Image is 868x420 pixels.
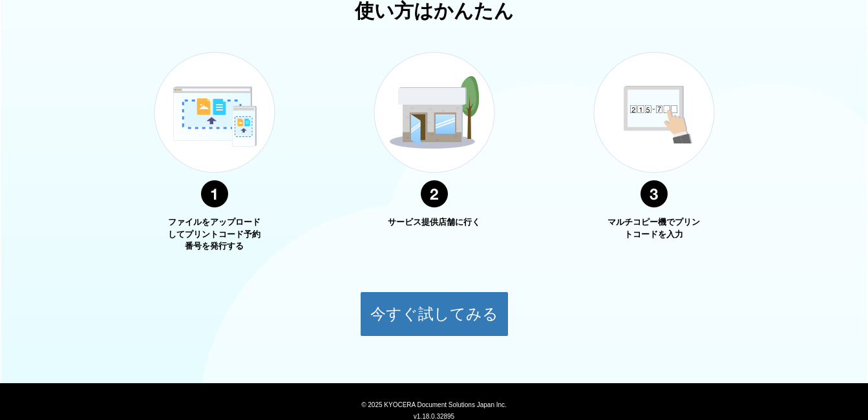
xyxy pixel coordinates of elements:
p: サービス提供店舗に行く [386,216,483,229]
p: ファイルをアップロードしてプリントコード予約番号を発行する [166,216,263,253]
span: © 2025 KYOCERA Document Solutions Japan Inc. [361,400,507,408]
button: 今すぐ試してみる [360,291,509,337]
span: v1.18.0.32895 [414,412,454,420]
p: マルチコピー機でプリントコードを入力 [606,216,703,240]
